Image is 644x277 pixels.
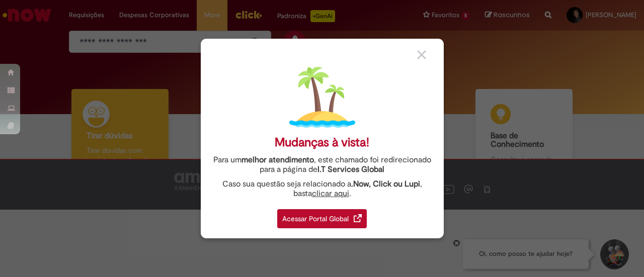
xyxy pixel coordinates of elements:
a: clicar aqui [312,183,349,199]
div: Mudanças à vista! [275,135,369,150]
a: I.T Services Global [317,159,384,174]
strong: .Now, Click ou Lupi [351,179,420,189]
img: redirect_link.png [354,214,362,222]
a: Acessar Portal Global [277,204,367,228]
strong: melhor atendimento [242,155,314,165]
div: Para um , este chamado foi redirecionado para a página de [208,155,436,174]
img: close_button_grey.png [417,50,426,59]
div: Caso sua questão seja relacionado a , basta . [208,179,436,199]
div: Acessar Portal Global [277,209,367,228]
img: island.png [289,64,355,130]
